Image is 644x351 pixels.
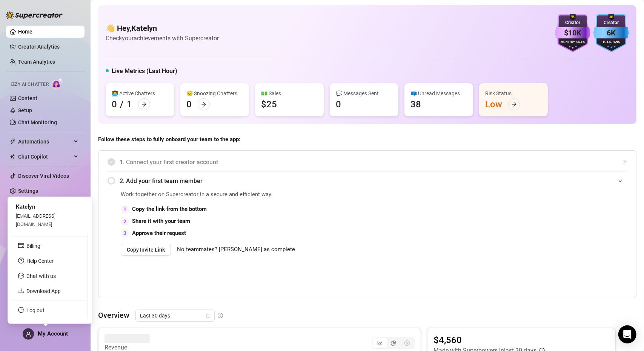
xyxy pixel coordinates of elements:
[121,244,171,256] button: Copy Invite Link
[377,340,383,346] span: line-chart
[476,190,627,287] iframe: Adding Team Members
[18,59,55,65] a: Team Analytics
[26,288,61,294] a: Download App
[404,340,410,346] span: dollar-circle
[127,98,132,110] div: 1
[372,337,415,349] div: segmented control
[622,160,627,164] span: collapsed
[16,213,55,227] span: [EMAIL_ADDRESS][DOMAIN_NAME]
[186,98,192,110] div: 0
[140,310,210,321] span: Last 30 days
[10,139,16,145] span: thunderbolt
[127,247,165,253] span: Copy Invite Link
[555,19,590,26] div: Creator
[112,67,177,76] h5: Live Metrics (Last Hour)
[177,245,295,254] span: No teammates? [PERSON_NAME] as complete
[18,188,38,194] a: Settings
[18,173,69,179] a: Discover Viral Videos
[261,98,277,110] div: $25
[10,154,15,159] img: Chat Copilot
[433,334,545,346] article: $4,560
[6,11,63,19] img: logo-BBDzfeDw.svg
[18,41,78,53] a: Creator Analytics
[38,330,68,337] span: My Account
[18,29,32,35] a: Home
[26,307,45,313] a: Log out
[132,206,207,212] strong: Copy the link from the bottom
[555,27,590,39] div: $10K
[18,136,72,148] span: Automations
[108,172,627,190] div: 2. Add your first team member
[98,136,240,143] strong: Follow these steps to fully onboard your team to the app:
[52,78,63,89] img: AI Chatter
[18,107,32,113] a: Setup
[132,230,186,237] strong: Approve their request
[121,229,129,237] div: 3
[18,119,57,125] a: Chat Monitoring
[201,102,206,107] span: arrow-right
[141,102,147,107] span: arrow-right
[336,98,341,110] div: 0
[26,273,56,279] span: Chat with us
[121,217,129,226] div: 2
[410,89,467,98] div: 📪 Unread Messages
[206,313,211,318] span: calendar
[555,14,590,52] img: purple-badge-B9DA21FR.svg
[16,203,35,210] span: Katelyn
[11,81,49,88] span: Izzy AI Chatter
[410,98,421,110] div: 38
[121,190,457,199] span: Work together on Supercreator in a secure and efficient way.
[555,40,590,45] div: Monthly Sales
[112,89,168,98] div: 👩‍💻 Active Chatters
[12,240,87,252] li: Billing
[112,98,117,110] div: 0
[186,89,243,98] div: 😴 Snoozing Chatters
[108,153,627,171] div: 1. Connect your first creator account
[218,313,223,318] span: info-circle
[391,340,396,346] span: pie-chart
[18,273,24,279] span: message
[12,304,87,316] li: Log out
[121,205,129,214] div: 1
[593,14,629,52] img: blue-badge-DgoSNQY1.svg
[261,89,318,98] div: 💵 Sales
[485,89,542,98] div: Risk Status
[26,243,40,249] a: Billing
[336,89,392,98] div: 💬 Messages Sent
[18,95,37,101] a: Content
[120,157,627,167] span: 1. Connect your first creator account
[618,325,636,343] div: Open Intercom Messenger
[512,102,517,107] span: arrow-right
[18,151,72,163] span: Chat Copilot
[593,40,629,45] div: Total Fans
[593,19,629,26] div: Creator
[98,310,129,321] article: Overview
[593,27,629,39] div: 6K
[106,23,219,34] h4: 👋 Hey, Katelyn
[132,218,190,224] strong: Share it with your team
[120,176,627,186] span: 2. Add your first team member
[26,258,54,264] a: Help Center
[618,179,622,183] span: expanded
[106,34,219,43] article: Check your achievements with Supercreator
[26,331,31,337] span: user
